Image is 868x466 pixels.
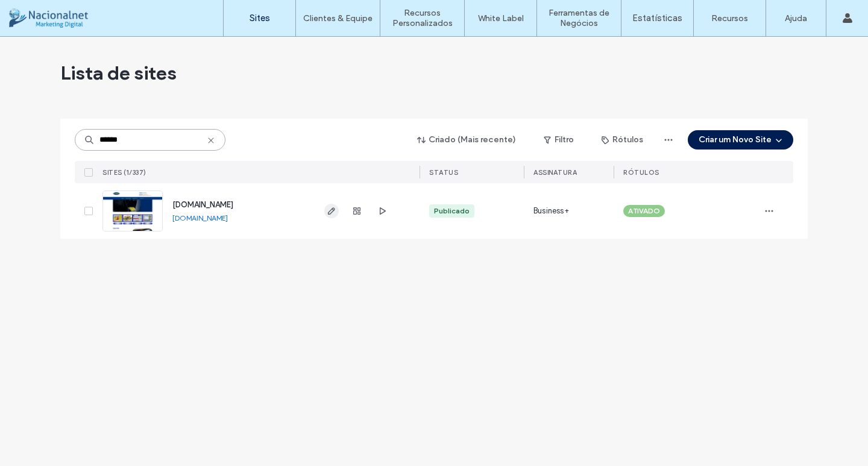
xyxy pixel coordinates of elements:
[172,200,233,209] a: [DOMAIN_NAME]
[102,168,146,177] span: Sites (1/337)
[623,168,659,177] span: Rótulos
[533,205,569,217] span: Business+
[632,13,682,24] label: Estatísticas
[27,8,57,19] span: Ajuda
[628,206,660,216] span: ATIVADO
[591,130,654,150] button: Rótulos
[434,206,470,216] div: Publicado
[533,168,577,177] span: Assinatura
[785,13,807,24] label: Ajuda
[407,130,527,150] button: Criado (Mais recente)
[250,13,270,24] label: Sites
[303,13,373,24] label: Clientes & Equipe
[429,168,458,177] span: STATUS
[60,61,177,85] span: Lista de sites
[711,13,748,24] label: Recursos
[172,213,228,222] a: [DOMAIN_NAME]
[688,130,793,150] button: Criar um Novo Site
[532,130,586,150] button: Filtro
[537,8,621,28] label: Ferramentas de Negócios
[380,8,464,28] label: Recursos Personalizados
[478,13,524,24] label: White Label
